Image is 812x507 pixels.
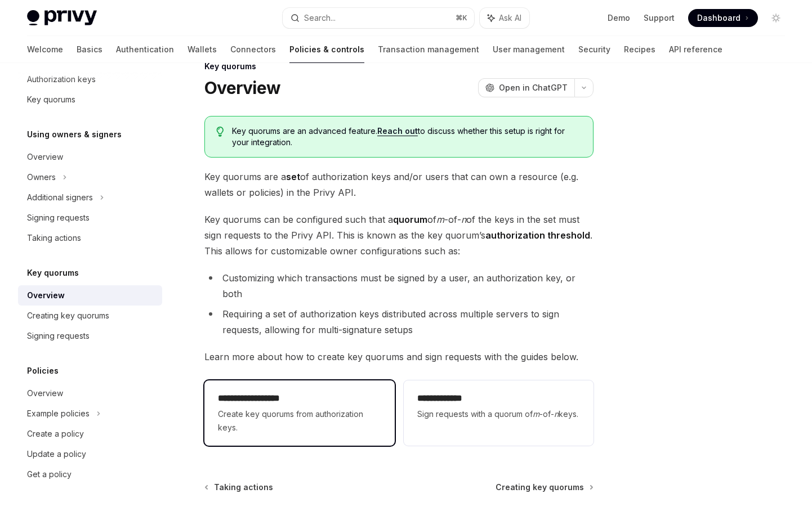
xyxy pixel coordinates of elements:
[304,11,336,25] div: Search...
[27,447,86,461] div: Update a policy
[18,424,162,444] a: Create a policy
[377,126,418,136] a: Reach out
[27,211,90,225] div: Signing requests
[461,214,466,225] em: n
[18,89,162,110] a: Key quorums
[27,231,81,245] div: Taking actions
[27,387,63,400] div: Overview
[533,409,539,419] em: m
[286,171,300,182] strong: set
[480,8,529,28] button: Ask AI
[216,127,224,137] svg: Tip
[27,289,65,302] div: Overview
[27,10,97,26] img: light logo
[18,306,162,326] a: Creating key quorums
[18,326,162,346] a: Signing requests
[644,12,675,24] a: Support
[27,468,72,481] div: Get a policy
[18,285,162,306] a: Overview
[116,36,174,63] a: Authentication
[499,82,568,93] span: Open in ChatGPT
[493,36,565,63] a: User management
[436,214,444,225] em: m
[554,409,559,419] em: n
[204,169,594,200] span: Key quorums are a of authorization keys and/or users that can own a resource (e.g. wallets or pol...
[230,36,276,63] a: Connectors
[18,208,162,228] a: Signing requests
[393,214,427,225] strong: quorum
[456,14,467,23] span: ⌘ K
[608,12,630,24] a: Demo
[18,228,162,248] a: Taking actions
[417,407,580,421] span: Sign requests with a quorum of -of- keys.
[77,36,102,63] a: Basics
[283,8,474,28] button: Search...⌘K
[578,36,610,63] a: Security
[27,171,56,184] div: Owners
[204,78,280,98] h1: Overview
[218,407,381,434] span: Create key quorums from authorization keys.
[496,482,592,493] a: Creating key quorums
[697,12,740,24] span: Dashboard
[27,407,90,420] div: Example policies
[18,444,162,464] a: Update a policy
[499,12,521,24] span: Ask AI
[27,266,79,280] h5: Key quorums
[204,306,594,338] li: Requiring a set of authorization keys distributed across multiple servers to sign requests, allow...
[27,93,75,106] div: Key quorums
[688,9,758,27] a: Dashboard
[767,9,785,27] button: Toggle dark mode
[204,270,594,302] li: Customizing which transactions must be signed by a user, an authorization key, or both
[27,150,63,164] div: Overview
[669,36,722,63] a: API reference
[204,349,594,365] span: Learn more about how to create key quorums and sign requests with the guides below.
[18,464,162,484] a: Get a policy
[27,191,93,204] div: Additional signers
[27,329,90,343] div: Signing requests
[204,61,594,72] div: Key quorums
[624,36,655,63] a: Recipes
[289,36,364,63] a: Policies & controls
[206,482,273,493] a: Taking actions
[27,309,109,322] div: Creating key quorums
[214,482,273,493] span: Taking actions
[27,364,59,378] h5: Policies
[27,36,63,63] a: Welcome
[378,36,479,63] a: Transaction management
[27,427,84,441] div: Create a policy
[18,383,162,403] a: Overview
[478,78,574,97] button: Open in ChatGPT
[232,125,582,148] span: Key quorums are an advanced feature. to discuss whether this setup is right for your integration.
[204,212,594,259] span: Key quorums can be configured such that a of -of- of the keys in the set must sign requests to th...
[485,230,590,241] strong: authorization threshold
[496,482,584,493] span: Creating key quorums
[188,36,217,63] a: Wallets
[27,128,122,141] h5: Using owners & signers
[18,147,162,167] a: Overview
